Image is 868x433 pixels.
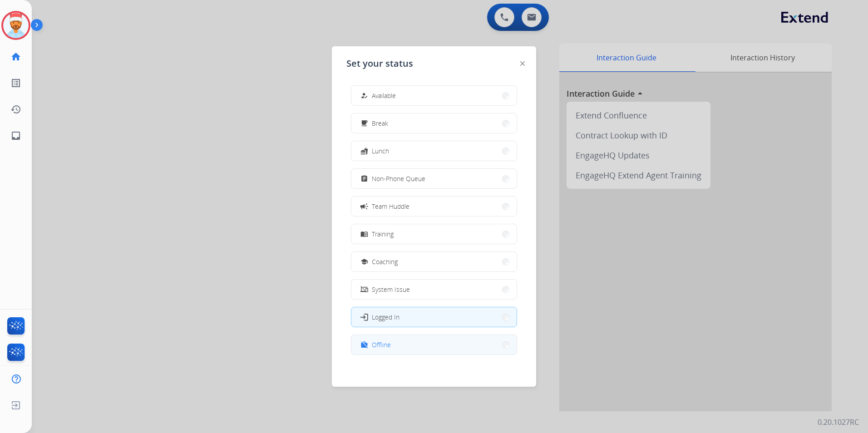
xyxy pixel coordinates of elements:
[372,91,396,100] span: Available
[360,285,368,293] mat-icon: phonelink_off
[372,202,409,211] span: Team Huddle
[10,78,21,89] mat-icon: list_alt
[520,61,525,66] img: close-button
[351,113,517,133] button: Break
[372,174,425,183] span: Non-Phone Queue
[360,312,369,321] mat-icon: login
[372,312,399,322] span: Logged In
[360,175,368,182] mat-icon: assignment
[372,146,389,156] span: Lunch
[372,285,410,294] span: System Issue
[372,257,398,266] span: Coaching
[10,130,21,141] mat-icon: inbox
[818,417,859,428] p: 0.20.1027RC
[10,51,21,62] mat-icon: home
[351,197,517,216] button: Team Huddle
[360,119,368,127] mat-icon: free_breakfast
[360,92,368,99] mat-icon: how_to_reg
[360,341,368,349] mat-icon: work_off
[360,258,368,266] mat-icon: school
[351,224,517,244] button: Training
[372,229,394,239] span: Training
[351,86,517,105] button: Available
[372,118,388,128] span: Break
[346,57,413,70] span: Set your status
[360,230,368,238] mat-icon: menu_book
[10,104,21,115] mat-icon: history
[351,169,517,188] button: Non-Phone Queue
[360,202,369,211] mat-icon: campaign
[351,280,517,299] button: System Issue
[351,141,517,161] button: Lunch
[360,147,368,155] mat-icon: fastfood
[351,307,517,327] button: Logged In
[372,340,391,349] span: Offline
[3,13,29,38] img: avatar
[351,335,517,354] button: Offline
[351,252,517,271] button: Coaching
